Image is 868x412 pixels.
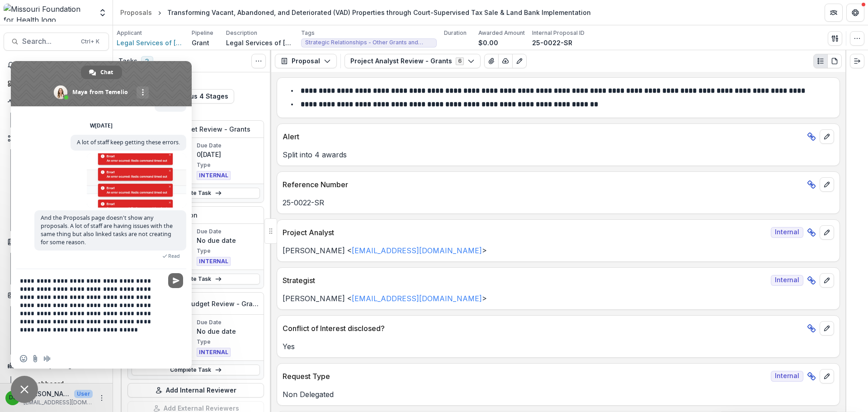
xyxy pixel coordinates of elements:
p: Awarded Amount [478,29,525,37]
span: INTERNAL [197,171,231,180]
button: Open entity switcher [96,4,109,22]
button: Open Activity [4,95,109,109]
button: Open Contacts [4,288,109,303]
button: Edit as form [512,54,527,68]
span: Read [168,253,180,259]
a: Close chat [11,376,38,403]
span: Strategic Relationships - Other Grants and Contracts [305,39,433,46]
div: Dashboard [29,379,102,388]
span: 3 [141,56,153,67]
p: Duration [444,29,467,37]
button: Toggle View Cancelled Tasks [251,54,266,68]
h5: Acct Final Budget Review - Grants [142,124,250,134]
p: Project Analyst [283,227,767,238]
p: Reference Number [283,179,803,190]
a: Chat [81,66,122,79]
span: And the Proposals page doesn't show any proposals. A lot of staff are having issues with the same... [41,214,173,246]
span: A lot of staff keep getting these errors. [77,138,180,146]
p: Pipeline [192,29,213,37]
nav: breadcrumb [117,6,594,19]
div: Deena Scotti [9,395,17,401]
a: [EMAIL_ADDRESS][DOMAIN_NAME] [352,294,482,303]
textarea: Compose your message... [20,269,165,349]
button: Add Internal Reviewer [127,383,264,398]
p: 25-0022-SR [532,38,572,47]
button: Open Workflows [4,131,109,146]
a: Proposals [117,6,156,19]
button: edit [820,129,834,144]
p: 25-0022-SR [283,197,834,208]
span: INTERNAL [197,257,231,266]
button: Open Documents [4,235,109,249]
button: Project Analyst Review - Grants6 [344,54,481,68]
button: edit [820,273,834,288]
span: Internal [771,227,803,238]
p: User [74,390,93,398]
span: Search... [22,37,75,46]
p: Type [197,161,260,169]
span: Internal [771,275,803,286]
p: Alert [283,131,803,142]
div: Ctrl + K [79,37,101,47]
p: $0.00 [478,38,498,47]
h3: Tasks [118,57,137,65]
a: Complete Task [132,365,260,375]
button: Plaintext view [813,54,828,68]
p: Description [226,29,257,37]
span: Internal [771,371,803,382]
button: edit [820,321,834,336]
p: [EMAIL_ADDRESS][DOMAIN_NAME] [24,398,93,407]
span: Send a file [32,355,39,362]
button: Open Data & Reporting [4,358,109,373]
p: Due Date [197,318,260,327]
a: Complete Task [132,274,260,284]
p: Request Type [283,371,767,382]
span: INTERNAL [197,348,231,357]
p: Legal Services of [GEOGRAPHIC_DATA][US_STATE], [GEOGRAPHIC_DATA], the City of [GEOGRAPHIC_DATA], ... [226,38,294,47]
a: Dashboard [4,76,109,91]
p: Non Delegated [283,389,834,400]
button: edit [820,177,834,192]
p: Yes [283,341,834,352]
div: Transforming Vacant, Abandoned, and Deteriorated (VAD) Properties through Court-Supervised Tax Sa... [167,8,591,17]
button: Proposal [275,54,337,68]
p: Due Date [197,227,260,236]
span: Send [168,273,183,288]
p: No due date [197,236,260,245]
button: View Attached Files [484,54,499,68]
button: Get Help [846,4,864,22]
a: Dashboard [14,376,109,391]
p: Type [197,247,260,255]
p: No due date [197,327,260,336]
button: edit [820,369,834,384]
button: PDF view [827,54,842,68]
p: 0[DATE] [197,150,260,159]
span: Insert an emoji [20,355,27,362]
h5: PA Final Budget Review - Grants [160,299,260,308]
div: Proposals [120,8,152,17]
p: Due Date [197,142,260,150]
a: [EMAIL_ADDRESS][DOMAIN_NAME] [352,246,482,255]
div: W[DATE] [90,123,113,128]
img: Missouri Foundation for Health logo [4,4,93,22]
a: Legal Services of [GEOGRAPHIC_DATA][US_STATE], Inc. [117,38,184,47]
p: [PERSON_NAME] [24,389,71,398]
p: [PERSON_NAME] < > [283,293,834,304]
p: Split into 4 awards [283,149,834,160]
p: Grant [192,38,209,47]
span: Chat [100,66,113,79]
button: Search... [4,33,109,51]
p: Conflict of Interest disclosed? [283,323,803,334]
button: edit [820,225,834,240]
p: Tags [301,29,315,37]
button: Expand right [850,54,864,68]
button: Partners [825,4,843,22]
p: Type [197,338,260,346]
a: Complete Task [132,188,260,199]
p: Applicant [117,29,142,37]
p: [PERSON_NAME] < > [283,245,834,256]
p: Strategist [283,275,767,286]
p: Internal Proposal ID [532,29,585,37]
button: Notifications [4,58,109,72]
